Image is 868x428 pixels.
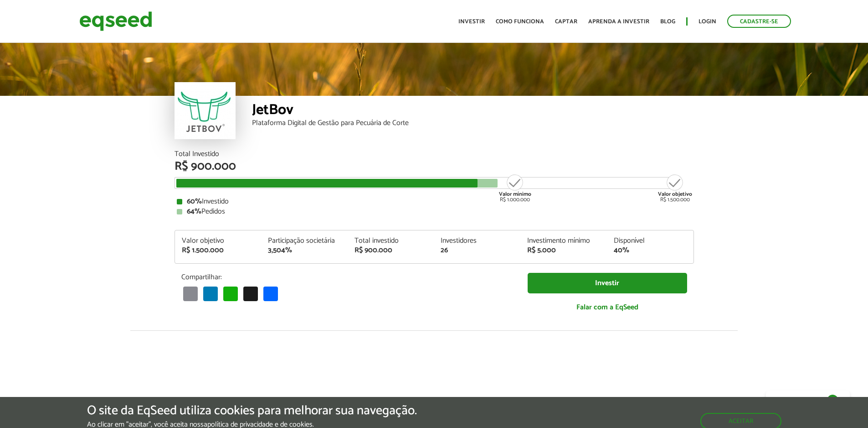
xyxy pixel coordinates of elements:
[658,190,692,198] strong: Valor objetivo
[175,151,694,158] div: Total Investido
[241,286,260,301] a: X
[727,15,791,28] a: Cadastre-se
[268,237,341,245] div: Participação societária
[588,19,649,25] a: Aprenda a investir
[528,298,687,317] a: Falar com a EqSeed
[252,120,694,127] div: Plataforma Digital de Gestão para Pecuária de Corte
[527,247,600,254] div: R$ 5.000
[699,19,716,25] a: Login
[766,391,850,410] a: Fale conosco
[354,237,427,245] div: Total investido
[441,237,514,245] div: Investidores
[660,19,675,25] a: Blog
[187,195,202,208] strong: 60%
[182,247,255,254] div: R$ 1.500.000
[87,404,417,418] h5: O site da EqSeed utiliza cookies para melhorar sua navegação.
[177,208,692,215] div: Pedidos
[555,19,577,25] a: Captar
[221,286,240,301] a: WhatsApp
[614,247,687,254] div: 40%
[496,19,544,25] a: Como funciona
[79,9,152,33] img: EqSeed
[658,173,692,203] div: R$ 1.500.000
[182,237,255,245] div: Valor objetivo
[181,286,200,301] a: Email
[354,247,427,254] div: R$ 900.000
[262,286,280,301] a: Share
[187,205,201,218] strong: 64%
[177,198,692,205] div: Investido
[458,19,485,25] a: Investir
[441,247,514,254] div: 26
[252,103,694,120] div: JetBov
[268,247,341,254] div: 3,504%
[181,273,514,282] p: Compartilhar:
[175,161,694,172] div: R$ 900.000
[498,173,532,203] div: R$ 1.000.000
[499,190,531,198] strong: Valor mínimo
[527,237,600,245] div: Investimento mínimo
[614,237,687,245] div: Disponível
[201,286,220,301] a: LinkedIn
[528,273,687,293] a: Investir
